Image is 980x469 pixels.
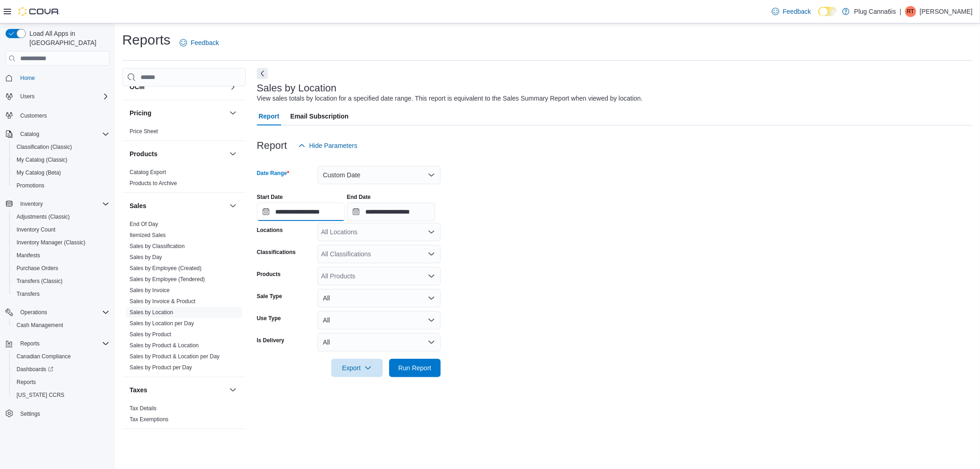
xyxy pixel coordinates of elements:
span: Catalog [20,130,39,138]
span: Manifests [17,252,40,259]
a: Purchase Orders [13,263,62,274]
button: Products [227,148,238,159]
a: Sales by Product per Day [130,364,192,371]
span: Products to Archive [130,180,177,187]
span: Washington CCRS [13,390,109,401]
a: Sales by Location [130,309,173,316]
span: Inventory Manager (Classic) [13,237,109,248]
span: My Catalog (Classic) [13,154,109,165]
a: Customers [17,110,51,121]
a: Feedback [768,2,815,21]
a: Itemized Sales [130,232,166,238]
button: Inventory [17,198,46,209]
button: Manifests [9,249,113,262]
button: Sales [130,201,226,210]
button: My Catalog (Classic) [9,153,113,166]
span: Users [17,91,109,102]
span: Export [337,359,377,377]
span: Load All Apps in [GEOGRAPHIC_DATA] [26,29,109,47]
a: Dashboards [9,363,113,376]
span: Catalog Export [130,169,166,176]
label: Is Delivery [257,337,284,344]
span: Dashboards [17,366,53,373]
div: Pricing [122,126,246,141]
button: Purchase Orders [9,262,113,275]
a: Adjustments (Classic) [13,211,74,222]
h3: Products [130,149,158,158]
a: Price Sheet [130,128,158,135]
span: Cash Management [17,322,63,329]
span: Promotions [13,180,109,191]
h3: Pricing [130,108,151,118]
span: Canadian Compliance [17,353,71,360]
button: Export [331,359,383,377]
a: Transfers [13,288,43,299]
span: Inventory Count [17,226,56,233]
h3: Sales [130,201,147,210]
span: Itemized Sales [130,232,166,239]
span: Transfers (Classic) [17,277,62,285]
a: Sales by Classification [130,243,185,249]
a: Inventory Count [13,224,59,235]
button: Catalog [2,128,113,141]
h3: Sales by Location [257,83,337,94]
span: Operations [20,309,47,316]
button: Inventory Count [9,223,113,236]
a: Home [17,73,39,84]
span: Sales by Location per Day [130,320,194,327]
span: Tax Details [130,405,157,412]
a: Dashboards [13,364,57,375]
span: Sales by Product & Location [130,342,199,349]
a: Tax Details [130,405,157,412]
a: Sales by Day [130,254,162,260]
span: Settings [17,408,109,419]
span: Feedback [191,38,219,47]
span: Purchase Orders [13,263,109,274]
span: Purchase Orders [17,265,58,272]
input: Press the down key to open a popover containing a calendar. [257,203,345,221]
span: Inventory [20,200,43,208]
span: Email Subscription [290,107,349,125]
nav: Complex example [6,68,109,444]
label: End Date [347,193,371,201]
span: RT [907,6,914,17]
span: Dashboards [13,364,109,375]
button: Taxes [130,385,226,395]
div: Randy Tay [905,6,916,17]
span: My Catalog (Beta) [13,167,109,178]
a: Sales by Product [130,331,171,338]
button: Cash Management [9,319,113,332]
button: OCM [227,81,238,92]
a: Catalog Export [130,169,166,175]
span: Customers [20,112,47,119]
a: Sales by Employee (Tendered) [130,276,205,283]
button: Open list of options [428,250,435,258]
h3: OCM [130,82,145,91]
span: Reports [17,379,36,386]
div: Products [122,167,246,192]
span: Promotions [17,182,45,189]
a: My Catalog (Beta) [13,167,65,178]
a: Classification (Classic) [13,141,76,153]
span: Adjustments (Classic) [13,211,109,222]
span: Sales by Employee (Created) [130,265,202,272]
button: Products [130,149,226,158]
button: Reports [9,376,113,389]
a: Settings [17,408,44,419]
a: Sales by Product & Location [130,342,199,349]
button: Pricing [130,108,226,118]
button: Promotions [9,179,113,192]
a: Sales by Invoice & Product [130,298,195,305]
button: Users [17,91,38,102]
span: Transfers (Classic) [13,276,109,287]
button: Next [257,68,268,79]
span: Operations [17,307,109,318]
a: My Catalog (Classic) [13,154,71,165]
button: Transfers [9,288,113,300]
button: All [317,289,441,307]
button: OCM [130,82,226,91]
a: Reports [13,377,40,388]
span: Feedback [783,7,811,16]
